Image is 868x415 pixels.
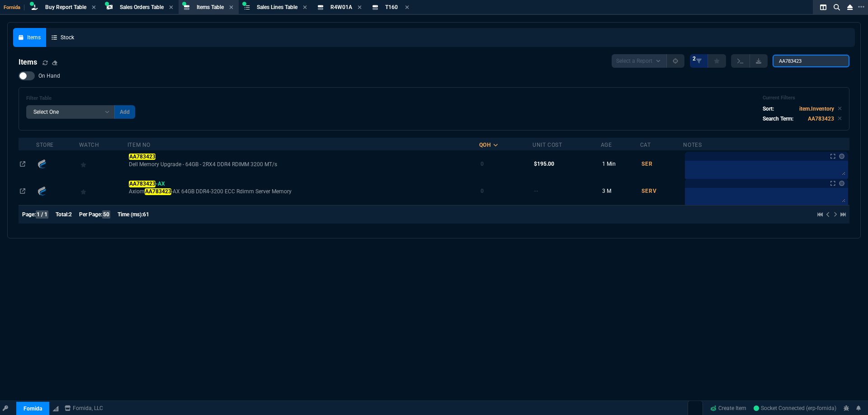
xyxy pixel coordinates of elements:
[601,177,640,205] td: 3 M
[46,28,80,47] a: Stock
[129,181,156,187] mark: AA783423
[808,116,834,122] code: AA783423
[229,4,233,11] nx-icon: Close Tab
[69,211,72,218] span: 2
[479,141,491,149] div: QOH
[127,150,479,177] td: Dell Memory Upgrade - 64GB - 2RX4 DDR4 RDIMM 3200 MT/s
[127,177,479,205] td: Axiom AA783423-AX 64GB DDR4-3200 ECC Rdimm Server Memory
[4,5,24,10] span: Fornida
[816,2,830,13] nx-icon: Split Panels
[143,211,149,218] span: 61
[640,141,651,149] div: Cat
[26,95,135,102] h6: Filter Table
[102,210,110,219] span: 50
[79,211,102,218] span: Per Page:
[36,210,48,219] span: 1 / 1
[601,141,612,149] div: Age
[707,401,750,415] a: Create Item
[763,115,793,123] p: Search Term:
[763,105,774,113] p: Sort:
[45,4,86,10] span: Buy Report Table
[642,161,653,167] span: SER
[773,55,849,67] input: Search
[22,211,36,218] span: Page:
[303,4,307,11] nx-icon: Close Tab
[257,4,297,10] span: Sales Lines Table
[62,404,106,412] a: msbcCompanyName
[129,188,477,195] span: Axiom -AX 64GB DDR4-3200 ECC Rdimm Server Memory
[405,4,409,11] nx-icon: Close Tab
[858,3,864,11] nx-icon: Open New Tab
[145,188,171,195] mark: AA783423
[693,55,696,62] span: 2
[754,405,836,411] span: Socket Connected (erp-fornida)
[129,161,477,168] span: Dell Memory Upgrade - 64GB - 2RX4 DDR4 RDIMM 3200 MT/s
[20,188,25,194] nx-icon: Open In Opposite Panel
[19,57,37,68] h4: Items
[118,211,143,218] span: Time (ms):
[799,106,834,112] code: item.Inventory
[36,141,54,149] div: Store
[80,185,126,197] div: Add to Watchlist
[79,141,99,149] div: Watch
[683,141,702,149] div: Notes
[754,404,836,412] a: EUL5DCWDWNi3x0t0AAAU
[481,188,484,194] span: 0
[80,158,126,170] div: Add to Watchlist
[844,2,856,13] nx-icon: Close Workbench
[330,4,352,10] span: R4W01A
[534,188,538,194] span: --
[127,141,151,149] div: Item No
[830,2,844,13] nx-icon: Search
[56,211,69,218] span: Total:
[197,4,224,10] span: Items Table
[120,4,164,10] span: Sales Orders Table
[358,4,362,11] nx-icon: Close Tab
[92,4,96,11] nx-icon: Close Tab
[601,150,640,177] td: 1 Min
[129,181,165,187] span: -AX
[13,28,46,47] a: Items
[481,161,484,167] span: 0
[533,141,562,149] div: Unit Cost
[20,161,25,167] nx-icon: Open In Opposite Panel
[169,4,173,11] nx-icon: Close Tab
[38,72,60,79] span: On Hand
[129,154,156,160] mark: AA783423
[763,95,842,101] h6: Current Filters
[642,188,657,194] span: SERV
[385,4,398,10] span: T160
[534,161,554,167] span: $195.00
